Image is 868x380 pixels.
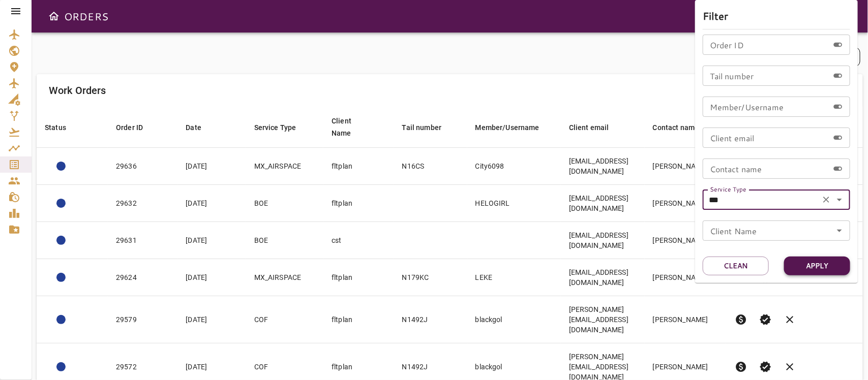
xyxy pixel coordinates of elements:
[784,257,850,275] button: Apply
[703,8,850,24] h6: Filter
[819,193,833,207] button: Clear
[832,224,847,238] button: Open
[703,257,769,275] button: Clean
[710,185,746,194] label: Service Type
[832,193,847,207] button: Open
